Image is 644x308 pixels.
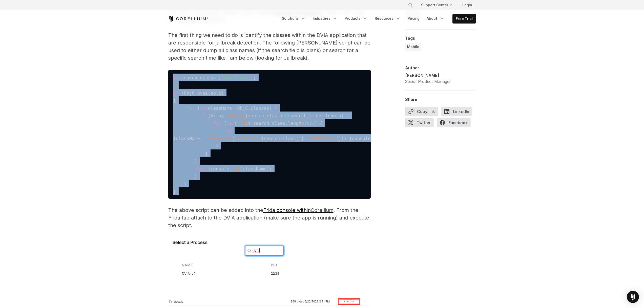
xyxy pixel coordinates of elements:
span: ) [315,121,317,126]
a: Login [458,1,476,10]
span: ( [224,121,227,126]
div: [PERSON_NAME] [405,72,451,78]
span: var [173,75,181,80]
span: 0 [243,121,245,126]
span: . [224,113,227,118]
span: } [173,189,176,194]
span: } [216,144,219,149]
span: ( [208,113,211,118]
span: if [200,113,205,118]
span: } [195,174,197,179]
a: Solutions [279,14,309,23]
span: . [323,113,325,118]
span: = [213,75,216,80]
span: . [304,136,307,141]
span: && [285,113,290,118]
a: Resources [372,14,404,23]
div: Navigation Menu [402,1,476,10]
span: ] [251,75,253,80]
span: ) [221,91,224,96]
span: ) [341,113,344,118]
span: The above script can be added into the [168,207,311,213]
code: search_class ObjC available className ObjC classes Array search_class search_class length i i sea... [173,75,411,194]
div: Senior Product Manager [405,78,451,84]
span: [ [219,75,221,80]
a: Support Center [417,1,456,10]
span: { [349,136,352,141]
button: Copy link [405,107,438,116]
a: Frida console within [263,207,311,213]
span: . [248,106,251,111]
a: Industries [310,14,341,23]
img: Screenshot 2023-05-22 at 2.41.23 PM [168,297,371,305]
span: ) [341,136,344,141]
span: ( [336,136,339,141]
span: Twitter [405,118,434,127]
span: for [186,106,195,111]
span: . [237,136,240,141]
span: ) [235,136,237,141]
span: ) [339,136,341,141]
span: . [200,136,203,141]
span: Mobile [407,44,419,49]
a: Twitter [405,118,437,129]
button: Search [406,1,415,10]
span: ( [173,136,176,141]
span: ) [269,106,272,111]
span: toLowerCase [306,136,336,141]
a: Mobile [405,43,421,51]
a: Free Trial [453,14,476,23]
div: Navigation Menu [279,14,476,24]
a: Corellium [311,207,334,213]
a: Products [342,14,371,23]
span: ) [280,113,283,118]
span: ) [266,166,269,171]
span: ; [304,121,307,126]
div: Open Intercom Messenger [627,291,639,303]
span: if [226,128,232,134]
span: . From the Frida tab attach to the DVIA application (make sure the app is running) and execute th... [168,207,369,228]
a: Pricing [405,14,423,23]
div: Author [405,65,476,70]
span: . [229,166,232,171]
span: 'Jailbreak' [221,75,251,80]
span: < [251,121,253,126]
span: ++ [309,121,315,126]
span: else [195,166,205,171]
span: = [237,121,240,126]
span: . [285,121,288,126]
span: if [173,91,179,96]
span: ( [245,113,248,118]
p: The first thing we need to do is identify the classes within the DVIA application that are respon... [168,31,371,62]
span: toLowerCase [202,136,232,141]
span: Facebook [437,118,471,127]
span: for [213,121,221,126]
a: Corellium Home [168,16,209,22]
span: [ [296,136,299,141]
img: Selecting a process; DVIA-v2 application relating to "jailbreak" [168,237,290,287]
span: log [232,166,240,171]
span: var [226,121,235,126]
span: LinkedIn [441,107,472,116]
div: Tags [405,36,476,41]
span: . [370,136,373,141]
span: ( [197,106,200,111]
span: { [346,113,349,118]
span: isArray [226,113,245,118]
span: in [232,106,237,111]
span: ) [344,136,347,141]
span: { [173,98,176,103]
span: } [184,182,187,187]
span: . [195,91,197,96]
a: Facebook [437,118,474,129]
span: ; [253,75,256,80]
span: ; [245,121,248,126]
span: { [208,166,211,171]
span: ( [261,136,264,141]
span: { [275,106,277,111]
a: LinkedIn [441,107,475,118]
span: { [320,121,323,126]
span: } [195,159,197,164]
a: About [424,14,447,23]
